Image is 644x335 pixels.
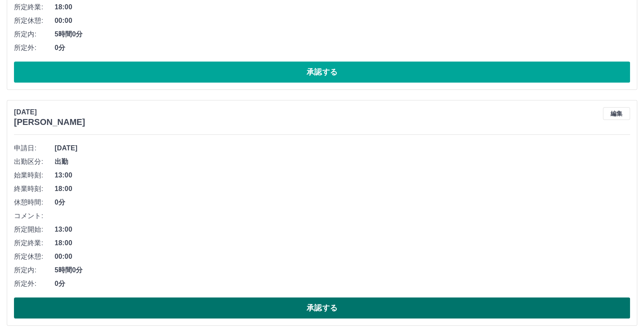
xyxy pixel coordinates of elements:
[14,265,55,275] span: 所定内:
[14,170,55,180] span: 始業時刻:
[55,143,630,153] span: [DATE]
[14,197,55,208] span: 休憩時間:
[55,238,630,248] span: 18:00
[14,143,55,153] span: 申請日:
[14,184,55,194] span: 終業時刻:
[14,157,55,167] span: 出勤区分:
[14,107,85,117] p: [DATE]
[14,16,55,26] span: 所定休憩:
[55,279,630,289] span: 0分
[55,252,630,262] span: 00:00
[55,224,630,235] span: 13:00
[55,184,630,194] span: 18:00
[55,29,630,39] span: 5時間0分
[55,170,630,180] span: 13:00
[14,29,55,39] span: 所定内:
[14,2,55,12] span: 所定終業:
[14,43,55,53] span: 所定外:
[14,211,55,221] span: コメント:
[14,117,85,127] h3: [PERSON_NAME]
[55,197,630,208] span: 0分
[55,2,630,12] span: 18:00
[14,224,55,235] span: 所定開始:
[55,43,630,53] span: 0分
[55,157,630,167] span: 出勤
[14,279,55,289] span: 所定外:
[14,252,55,262] span: 所定休憩:
[603,107,630,120] button: 編集
[55,16,630,26] span: 00:00
[14,297,630,318] button: 承認する
[14,61,630,83] button: 承認する
[14,238,55,248] span: 所定終業:
[55,265,630,275] span: 5時間0分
